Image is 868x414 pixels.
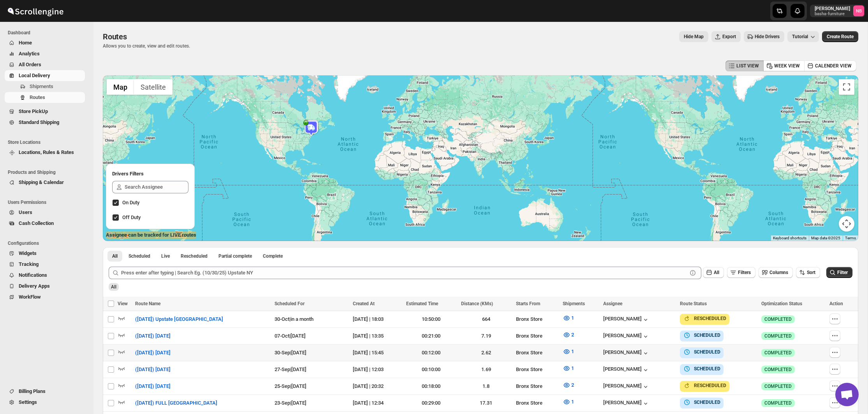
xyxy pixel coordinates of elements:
[736,63,759,69] span: LIST VIEW
[694,400,720,405] b: SCHEDULED
[722,34,736,40] span: Export
[5,48,85,59] button: Analytics
[118,301,128,306] span: View
[461,399,511,407] div: 17.31
[558,379,579,391] button: 2
[461,332,511,340] div: 7.19
[19,209,32,215] span: Users
[5,292,85,303] button: WorkFlow
[764,366,792,373] span: COMPLETED
[5,207,85,218] button: Users
[122,200,139,205] span: On Duty
[807,270,815,275] span: Sort
[603,400,650,407] div: [PERSON_NAME]
[461,366,511,373] div: 1.69
[135,382,171,390] span: ([DATE]) [DATE]
[683,398,720,406] button: SCHEDULED
[19,272,47,278] span: Notifications
[112,170,188,178] h2: Drivers Filters
[107,251,122,262] button: All routes
[763,60,805,71] button: WEEK VIEW
[839,216,854,232] button: Map camera controls
[353,349,401,357] div: [DATE] | 15:45
[815,63,852,69] span: CALENDER VIEW
[603,366,650,374] div: [PERSON_NAME]
[105,231,130,241] a: Open this area in Google Maps (opens a new window)
[571,315,574,321] span: 1
[5,386,85,397] button: Billing Plans
[845,236,856,240] a: Terms (opens in new tab)
[787,31,819,42] button: Tutorial
[571,382,574,388] span: 2
[30,83,53,89] span: Shipments
[764,400,792,406] span: COMPLETED
[135,332,171,340] span: ([DATE]) [DATE]
[603,349,650,357] div: [PERSON_NAME]
[603,383,650,391] button: [PERSON_NAME]
[764,383,792,389] span: COMPLETED
[764,350,792,356] span: COMPLETED
[679,31,708,42] button: Map action label
[19,149,74,155] span: Locations, Rules & Rates
[5,59,85,70] button: All Orders
[603,316,650,324] button: [PERSON_NAME]
[571,365,574,371] span: 1
[773,235,806,241] button: Keyboard shortcuts
[275,366,306,372] span: 27-Sep | [DATE]
[683,382,726,389] button: RESCHEDULED
[135,399,217,407] span: ([DATE]) FULL [GEOGRAPHIC_DATA]
[353,399,401,407] div: [DATE] | 12:34
[792,34,808,39] span: Tutorial
[6,1,65,21] img: ScrollEngine
[5,218,85,229] button: Cash Collection
[558,329,579,341] button: 2
[683,315,726,322] button: RESCHEDULED
[125,181,188,193] input: Search Assignee
[822,31,858,42] button: Create Route
[8,139,88,145] span: Store Locations
[19,294,41,300] span: WorkFlow
[19,179,64,185] span: Shipping & Calendar
[5,270,85,281] button: Notifications
[275,316,313,322] span: 30-Oct | in a month
[694,366,720,372] b: SCHEDULED
[19,51,40,57] span: Analytics
[571,399,574,405] span: 1
[130,397,222,409] button: ([DATE]) FULL [GEOGRAPHIC_DATA]
[406,399,456,407] div: 00:29:00
[8,199,88,205] span: Users Permissions
[759,267,793,278] button: Columns
[275,400,306,406] span: 23-Sep | [DATE]
[135,349,171,357] span: ([DATE]) [DATE]
[516,366,558,373] div: Bronx Store
[829,301,843,306] span: Action
[815,5,850,12] p: [PERSON_NAME]
[603,333,650,340] button: [PERSON_NAME]
[263,253,283,259] span: Complete
[738,270,751,275] span: Filters
[107,79,134,95] button: Show street map
[683,365,720,373] button: SCHEDULED
[815,12,850,16] p: basha-furniture
[19,250,37,256] span: Widgets
[406,332,456,340] div: 00:21:00
[755,34,780,40] span: Hide Drivers
[684,34,704,40] span: Hide Map
[835,383,859,406] div: Open chat
[19,108,48,114] span: Store PickUp
[764,316,792,322] span: COMPLETED
[727,267,755,278] button: Filters
[5,177,85,188] button: Shipping & Calendar
[8,240,88,246] span: Configurations
[761,301,802,306] span: Optimization Status
[603,301,622,306] span: Assignee
[218,253,252,259] span: Partial complete
[563,301,585,306] span: Shipments
[714,270,719,275] span: All
[810,5,865,17] button: User menu
[353,332,401,340] div: [DATE] | 13:35
[856,9,862,14] text: NB
[111,284,116,290] span: All
[839,79,854,95] button: Toggle fullscreen view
